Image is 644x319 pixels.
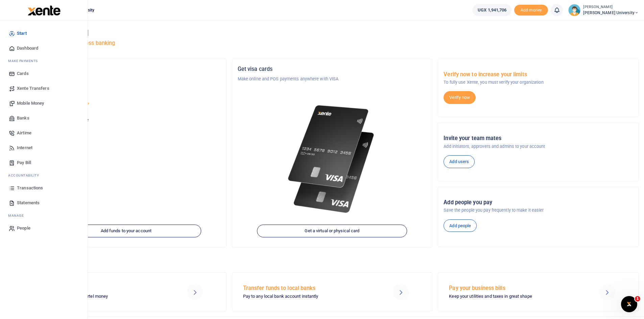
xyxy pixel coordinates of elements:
[444,207,633,214] p: Save the people you pay frequently to make it easier
[5,41,82,56] a: Dashboard
[26,40,639,47] h5: Welcome to better business banking
[285,99,380,220] img: xente-_physical_cards.png
[5,221,82,236] a: People
[438,272,639,311] a: Pay your business bills Keep your utilities and taxes in great shape
[514,5,548,16] li: Toup your wallet
[568,4,639,16] a: profile-user [PERSON_NAME] [PERSON_NAME] University
[27,7,61,12] a: logo-small logo-large logo-large
[473,4,511,16] a: UGX 1,941,706
[5,140,82,155] a: Internet
[17,115,29,122] span: Banks
[11,213,24,218] span: anage
[514,5,548,16] span: Add money
[26,272,226,311] a: Send Mobile Money MTN mobile money and Airtel money
[243,293,376,300] p: Pay to any local bank account instantly
[635,296,640,301] span: 1
[449,285,581,292] h5: Pay your business bills
[17,130,31,136] span: Airtime
[17,45,38,52] span: Dashboard
[31,76,221,82] p: [PERSON_NAME] University
[17,144,32,151] span: Internet
[5,56,82,66] li: M
[583,4,639,10] small: [PERSON_NAME]
[238,66,427,73] h5: Get visa cards
[5,181,82,195] a: Transactions
[444,155,475,168] a: Add users
[243,285,376,292] h5: Transfer funds to local banks
[470,4,514,16] li: Wallet ballance
[444,143,633,150] p: Add initiators, approvers and admins to your account
[444,199,633,206] h5: Add people you pay
[17,159,31,166] span: Pay Bill
[444,79,633,86] p: To fully use Xente, you must verify your organization
[232,272,433,311] a: Transfer funds to local banks Pay to any local bank account instantly
[238,76,427,82] p: Make online and POS payments anywhere with VISA
[5,96,82,111] a: Mobile Money
[17,30,27,37] span: Start
[5,155,82,170] a: Pay Bill
[5,81,82,96] a: Xente Transfers
[37,285,169,292] h5: Send Mobile Money
[621,296,637,312] iframe: Intercom live chat
[5,170,82,181] li: Ac
[449,293,581,300] p: Keep your utilities and taxes in great shape
[17,85,49,92] span: Xente Transfers
[444,135,633,142] h5: Invite your team mates
[51,225,201,238] a: Add funds to your account
[568,4,580,16] img: profile-user
[444,71,633,78] h5: Verify now to increase your limits
[478,7,506,14] span: UGX 1,941,706
[5,66,82,81] a: Cards
[444,219,477,232] a: Add people
[17,200,40,206] span: Statements
[17,225,30,232] span: People
[257,225,407,238] a: Get a virtual or physical card
[5,210,82,221] li: M
[11,58,38,63] span: ake Payments
[26,256,639,264] h4: Make a transaction
[5,111,82,126] a: Banks
[583,10,639,16] span: [PERSON_NAME] University
[514,7,548,12] a: Add money
[31,125,221,132] h5: UGX 1,941,706
[31,117,221,124] p: Your current account balance
[5,195,82,210] a: Statements
[5,126,82,140] a: Airtime
[5,26,82,41] a: Start
[17,185,43,191] span: Transactions
[17,100,44,107] span: Mobile Money
[31,92,221,99] h5: Account
[26,29,639,36] h4: Hello [PERSON_NAME]
[31,102,221,109] p: [PERSON_NAME] University
[13,173,39,178] span: countability
[31,66,221,73] h5: Organization
[17,70,29,77] span: Cards
[444,91,476,104] a: Verify now
[37,293,169,300] p: MTN mobile money and Airtel money
[28,5,61,16] img: logo-large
